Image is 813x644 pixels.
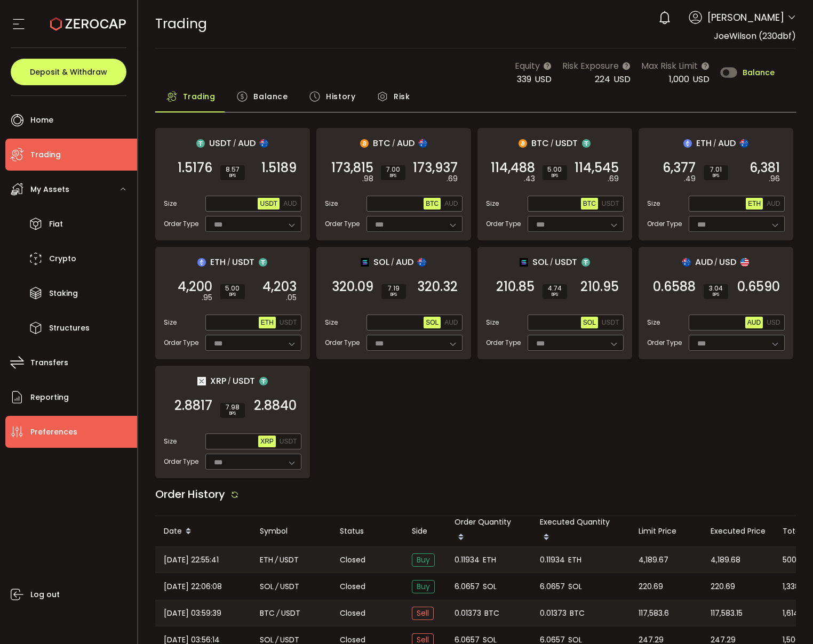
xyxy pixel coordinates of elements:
[764,317,782,328] button: USD
[332,281,373,292] span: 320.09
[412,607,434,620] span: Sell
[769,173,780,184] em: .96
[174,400,212,411] span: 2.8817
[540,607,567,619] span: 0.01373
[232,255,254,269] span: USDT
[331,525,403,537] div: Status
[455,607,481,619] span: 0.01373
[531,516,630,546] div: Executed Quantity
[30,355,68,371] span: Transfers
[496,281,535,292] span: 210.85
[254,400,297,411] span: 2.8840
[155,522,251,541] div: Date
[669,73,689,85] span: 1,000
[740,258,749,267] img: usd_portfolio.svg
[373,255,389,269] span: SOL
[608,173,619,184] em: .69
[683,139,692,148] img: eth_portfolio.svg
[447,173,458,184] em: .69
[277,436,299,447] button: USDT
[225,285,241,292] span: 5.00
[547,173,563,179] i: BPS
[695,255,713,269] span: AUD
[281,607,300,619] span: USDT
[515,59,540,73] span: Equity
[210,374,226,388] span: XRP
[260,581,274,593] span: SOL
[385,166,401,173] span: 7.00
[602,200,619,207] span: USDT
[164,581,222,593] span: [DATE] 22:06:08
[164,607,221,619] span: [DATE] 03:59:39
[164,338,198,348] span: Order Type
[568,581,582,593] span: SOL
[426,319,439,326] span: SOL
[743,69,775,76] span: Balance
[486,318,499,327] span: Size
[750,163,780,173] span: 6,381
[444,319,458,326] span: AUD
[325,199,338,208] span: Size
[455,554,480,566] span: 0.11934
[719,255,736,269] span: USD
[325,318,338,327] span: Size
[386,285,402,292] span: 7.19
[30,424,77,440] span: Preferences
[30,68,107,76] span: Deposit & Withdraw
[30,112,53,128] span: Home
[745,317,763,328] button: AUD
[197,377,206,385] img: xrp_portfolio.png
[517,73,531,85] span: 339
[225,292,241,298] i: BPS
[747,319,761,326] span: AUD
[555,136,578,150] span: USDT
[547,166,563,173] span: 5.00
[424,317,441,328] button: SOL
[331,163,373,173] span: 173,815
[49,216,63,232] span: Fiat
[491,163,535,173] span: 114,488
[30,587,60,602] span: Log out
[340,581,365,592] span: Closed
[551,139,554,148] em: /
[258,198,280,210] button: USDT
[225,410,241,417] i: BPS
[718,136,736,150] span: AUD
[30,147,61,163] span: Trading
[225,166,241,173] span: 8.57
[702,525,774,537] div: Executed Price
[547,292,563,298] i: BPS
[547,285,563,292] span: 4.74
[581,258,590,267] img: usdt_portfolio.svg
[641,59,698,73] span: Max Risk Limit
[417,281,458,292] span: 320.32
[713,139,716,148] em: /
[260,200,277,207] span: USDT
[183,86,216,107] span: Trading
[740,139,748,148] img: aud_portfolio.svg
[663,163,696,173] span: 6,377
[486,219,521,229] span: Order Type
[708,173,724,179] i: BPS
[550,257,553,267] em: /
[581,198,598,210] button: BTC
[613,73,631,85] span: USD
[647,318,660,327] span: Size
[49,251,76,267] span: Crypto
[684,173,696,184] em: .49
[360,139,369,148] img: btc_portfolio.svg
[639,581,663,593] span: 220.69
[562,59,619,73] span: Risk Exposure
[708,166,724,173] span: 7.01
[373,136,390,150] span: BTC
[275,554,278,566] em: /
[392,139,395,148] em: /
[30,390,69,405] span: Reporting
[325,338,360,348] span: Order Type
[164,457,198,466] span: Order Type
[233,374,255,388] span: USDT
[202,292,212,303] em: .95
[746,198,763,210] button: ETH
[653,281,696,292] span: 0.6588
[164,219,198,229] span: Order Type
